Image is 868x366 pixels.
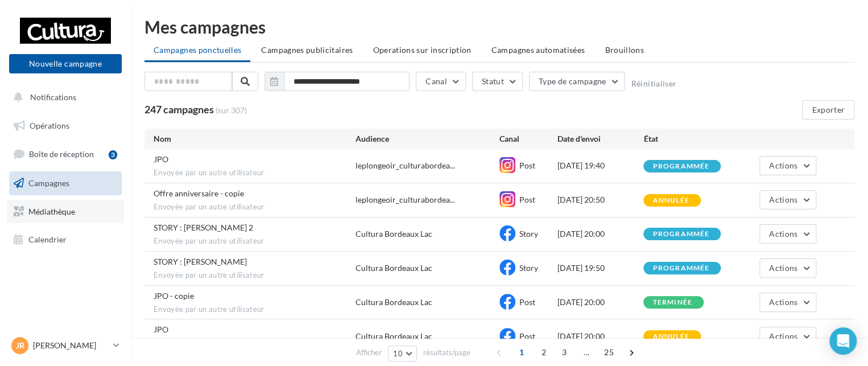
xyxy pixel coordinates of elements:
[154,257,247,266] span: STORY : claire McGowan
[652,231,709,238] div: programmée
[216,105,247,116] span: (sur 307)
[7,171,124,195] a: Campagnes
[759,190,816,209] button: Actions
[388,346,417,361] button: 10
[472,72,523,91] button: Statut
[154,291,194,301] span: JPO - copie
[356,228,432,240] div: Cultura Bordeaux Lac
[356,194,455,205] span: leplongeoir_culturabordea...
[652,163,709,170] div: programmée
[529,72,625,91] button: Type de campagne
[7,142,124,166] a: Boîte de réception3
[356,331,432,342] div: Cultura Bordeaux Lac
[652,265,709,272] div: programmée
[9,335,122,356] a: JR [PERSON_NAME]
[28,178,69,188] span: Campagnes
[577,343,596,361] span: ...
[769,297,797,307] span: Actions
[154,223,253,232] span: STORY : claire McGowan 2
[759,327,816,346] button: Actions
[9,54,122,73] button: Nouvelle campagne
[769,195,797,204] span: Actions
[144,103,214,116] span: 247 campagnes
[802,100,854,120] button: Exporter
[535,343,553,361] span: 2
[109,150,117,159] div: 3
[557,331,643,342] div: [DATE] 20:00
[154,202,356,212] span: Envoyée par un autre utilisateur
[499,133,557,145] div: Canal
[154,133,356,145] div: Nom
[154,188,244,198] span: Offre anniversaire - copie
[759,258,816,278] button: Actions
[356,160,455,171] span: leplongeoir_culturabordea...
[154,324,168,334] span: JPO
[144,18,854,35] div: Mes campagnes
[356,262,432,274] div: Cultura Bordeaux Lac
[154,154,168,164] span: JPO
[519,331,535,341] span: Post
[557,262,643,274] div: [DATE] 19:50
[154,305,356,315] span: Envoyée par un autre utilisateur
[416,72,466,91] button: Canal
[30,121,69,130] span: Opérations
[605,45,644,55] span: Brouillons
[652,197,689,204] div: annulée
[356,133,499,145] div: Audience
[519,195,535,204] span: Post
[555,343,573,361] span: 3
[423,347,470,358] span: résultats/page
[512,343,531,361] span: 1
[28,235,67,244] span: Calendrier
[557,194,643,205] div: [DATE] 20:50
[600,343,618,361] span: 25
[393,349,403,358] span: 10
[7,114,124,138] a: Opérations
[154,270,356,281] span: Envoyée par un autre utilisateur
[769,331,797,341] span: Actions
[28,206,75,216] span: Médiathèque
[519,263,538,273] span: Story
[557,160,643,171] div: [DATE] 19:40
[643,133,730,145] div: État
[519,161,535,170] span: Post
[557,297,643,308] div: [DATE] 20:00
[356,297,432,308] div: Cultura Bordeaux Lac
[759,224,816,244] button: Actions
[759,156,816,175] button: Actions
[154,236,356,246] span: Envoyée par un autre utilisateur
[16,340,24,351] span: JR
[519,297,535,307] span: Post
[631,79,676,88] button: Réinitialiser
[769,161,797,170] span: Actions
[491,45,585,55] span: Campagnes automatisées
[652,333,689,340] div: annulée
[557,228,643,240] div: [DATE] 20:00
[519,229,538,238] span: Story
[7,200,124,224] a: Médiathèque
[557,133,643,145] div: Date d'envoi
[373,45,471,55] span: Operations sur inscription
[30,92,76,102] span: Notifications
[261,45,353,55] span: Campagnes publicitaires
[652,299,692,306] div: terminée
[33,340,109,351] p: [PERSON_NAME]
[7,228,124,252] a: Calendrier
[829,327,857,355] div: Open Intercom Messenger
[154,168,356,178] span: Envoyée par un autre utilisateur
[356,347,382,358] span: Afficher
[769,229,797,238] span: Actions
[7,85,119,109] button: Notifications
[29,149,94,159] span: Boîte de réception
[759,293,816,312] button: Actions
[769,263,797,273] span: Actions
